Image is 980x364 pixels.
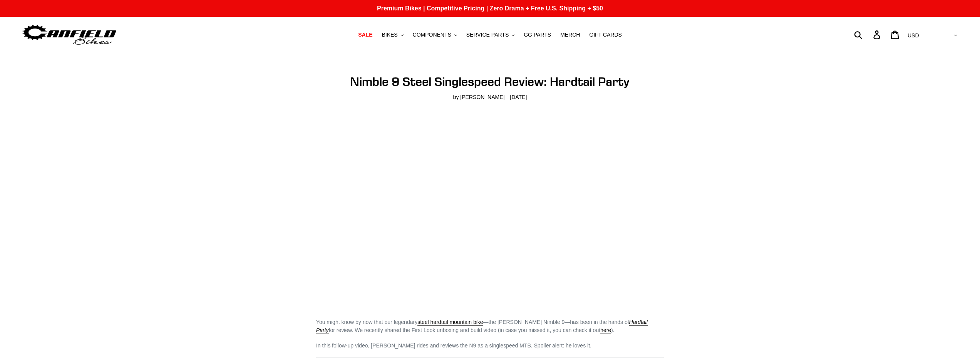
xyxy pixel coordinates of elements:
img: Canfield Bikes [21,23,117,47]
h1: Nimble 9 Steel Singlespeed Review: Hardtail Party [316,74,664,89]
a: GG PARTS [520,30,555,40]
span: COMPONENTS [413,32,451,38]
button: COMPONENTS [409,30,461,40]
span: SALE [358,32,372,38]
em: Hardtail Party [316,319,648,333]
a: here [600,327,611,334]
a: MERCH [556,30,584,40]
a: Hardtail Party [316,319,648,334]
button: SERVICE PARTS [462,30,518,40]
time: [DATE] [510,94,527,100]
span: by [PERSON_NAME] [453,93,505,101]
a: SALE [354,30,376,40]
button: BIKES [378,30,407,40]
span: SERVICE PARTS [466,32,509,38]
span: BIKES [382,32,397,38]
a: steel hardtail mountain bike [417,319,483,326]
p: In this follow-up video, [PERSON_NAME] rides and reviews the N9 as a singlespeed MTB. Spoiler ale... [316,342,664,350]
input: Search [858,26,878,43]
span: GG PARTS [524,32,551,38]
a: GIFT CARDS [585,30,626,40]
p: You might know by now that our legendary —the [PERSON_NAME] Nimble 9—has been in the hands of for... [316,318,664,334]
span: MERCH [560,32,580,38]
span: GIFT CARDS [589,32,622,38]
